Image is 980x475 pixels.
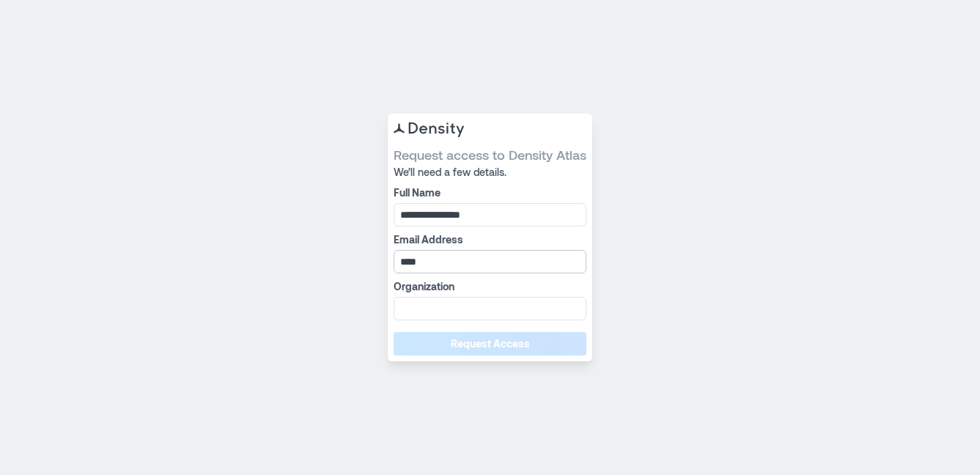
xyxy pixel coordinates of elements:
label: Organization [394,279,583,294]
span: Request Access [451,336,530,351]
span: Request access to Density Atlas [394,146,586,163]
label: Email Address [394,232,583,247]
button: Request Access [394,332,586,356]
label: Full Name [394,185,583,200]
span: We’ll need a few details. [394,165,586,180]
